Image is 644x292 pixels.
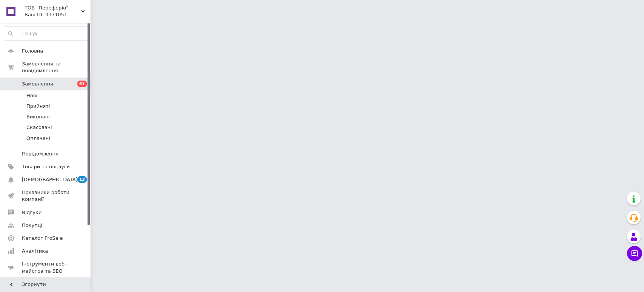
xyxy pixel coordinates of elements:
[26,92,37,99] span: Нові
[25,11,91,18] div: Ваш ID: 3371051
[25,5,81,11] span: ТОВ "Переферіо"
[22,176,78,183] span: [DEMOGRAPHIC_DATA]
[77,81,87,87] span: 61
[4,27,88,40] input: Пошук
[77,176,87,183] span: 13
[22,151,58,157] span: Повідомлення
[22,235,63,242] span: Каталог ProSale
[22,81,53,87] span: Замовлення
[22,189,70,203] span: Показники роботи компанії
[627,246,642,261] button: Чат з покупцем
[22,222,42,229] span: Покупці
[22,48,43,54] span: Головна
[22,61,91,74] span: Замовлення та повідомлення
[22,248,48,255] span: Аналітика
[22,209,41,216] span: Відгуки
[22,163,70,170] span: Товари та послуги
[26,124,52,131] span: Скасовані
[26,135,50,142] span: Оплачені
[26,113,50,120] span: Виконані
[26,103,50,110] span: Прийняті
[22,261,70,274] span: Інструменти веб-майстра та SEO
